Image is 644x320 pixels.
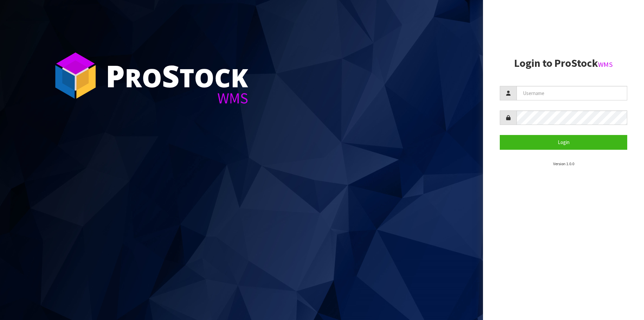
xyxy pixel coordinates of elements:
h2: Login to ProStock [500,57,627,69]
button: Login [500,135,627,149]
small: Version 1.0.0 [553,161,574,166]
img: ProStock Cube [50,50,101,101]
div: ro tock [106,60,248,91]
small: WMS [598,60,613,69]
span: S [162,55,179,96]
input: Username [517,86,627,100]
span: P [106,55,125,96]
div: WMS [106,91,248,106]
